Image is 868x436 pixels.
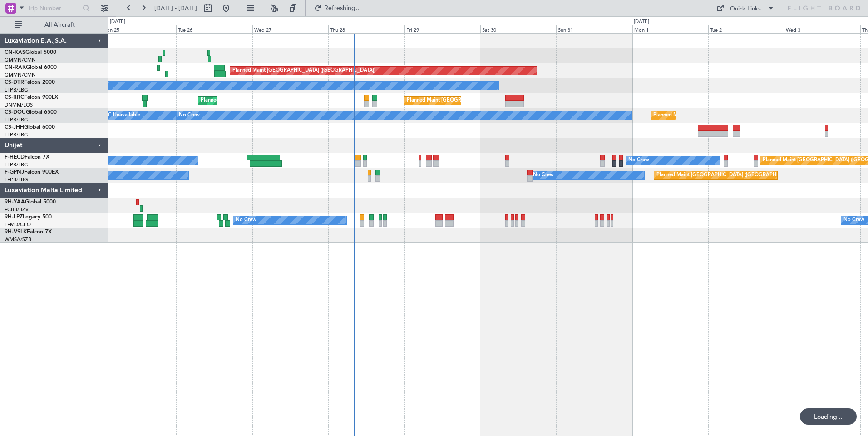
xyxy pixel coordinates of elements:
span: CN-KAS [5,50,25,55]
div: No Crew [236,213,256,227]
a: LFPB/LBG [5,116,28,123]
a: CS-RRCFalcon 900LX [5,95,58,100]
span: CS-JHH [5,125,24,130]
a: DNMM/LOS [5,102,33,108]
div: Planned Maint [GEOGRAPHIC_DATA] ([GEOGRAPHIC_DATA]) [232,64,375,78]
a: F-GPNJFalcon 900EX [5,170,59,175]
a: GMMN/CMN [5,72,36,78]
a: LFPB/LBG [5,87,28,93]
button: Refreshing... [310,1,365,15]
div: No Crew [179,109,200,122]
a: 9H-YAAGlobal 5000 [5,199,56,205]
div: No Crew [843,213,864,227]
div: No Crew [533,169,554,182]
a: CN-RAKGlobal 6000 [5,65,57,70]
div: [DATE] [110,18,125,26]
div: No Crew [628,154,649,167]
a: LFMD/CEQ [5,221,31,228]
span: 9H-LPZ [5,214,23,220]
div: Planned Maint [GEOGRAPHIC_DATA] ([GEOGRAPHIC_DATA]) [407,94,550,107]
a: CS-DTRFalcon 2000 [5,80,55,85]
div: Tue 2 [708,25,784,33]
div: Sun 31 [556,25,632,33]
button: All Aircraft [10,18,99,32]
div: Mon 25 [100,25,176,33]
a: 9H-LPZLegacy 500 [5,214,52,220]
a: WMSA/SZB [5,236,31,243]
div: Tue 26 [176,25,252,33]
div: Planned Maint [GEOGRAPHIC_DATA] ([GEOGRAPHIC_DATA]) [653,109,796,122]
div: Loading... [800,408,857,425]
a: LFPB/LBG [5,161,28,168]
a: LFPB/LBG [5,176,28,183]
a: CS-JHHGlobal 6000 [5,125,55,130]
span: [DATE] - [DATE] [154,4,197,12]
div: Planned Maint [GEOGRAPHIC_DATA] ([GEOGRAPHIC_DATA]) [656,169,799,182]
a: F-HECDFalcon 7X [5,155,49,160]
div: A/C Unavailable [103,109,140,122]
span: All Aircraft [24,22,96,28]
a: 9H-VSLKFalcon 7X [5,229,52,235]
div: Thu 28 [328,25,404,33]
a: GMMN/CMN [5,57,36,63]
span: F-HECD [5,155,25,160]
a: CS-DOUGlobal 6500 [5,110,57,115]
span: CS-DOU [5,110,26,115]
span: CS-DTR [5,80,24,85]
span: F-GPNJ [5,170,24,175]
div: Planned Maint [GEOGRAPHIC_DATA] ([GEOGRAPHIC_DATA]) [201,94,344,107]
div: Wed 3 [784,25,860,33]
a: LFPB/LBG [5,131,28,138]
span: 9H-YAA [5,199,25,205]
div: Mon 1 [632,25,708,33]
button: Quick Links [712,1,779,15]
a: CN-KASGlobal 5000 [5,50,56,55]
div: Quick Links [730,5,761,14]
span: CS-RRC [5,95,24,100]
span: CN-RAK [5,65,26,70]
span: Refreshing... [324,5,362,11]
span: 9H-VSLK [5,229,27,235]
a: FCBB/BZV [5,206,29,213]
div: Fri 29 [404,25,480,33]
div: Wed 27 [252,25,328,33]
input: Trip Number [28,1,80,15]
div: Sat 30 [480,25,556,33]
div: [DATE] [634,18,649,26]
